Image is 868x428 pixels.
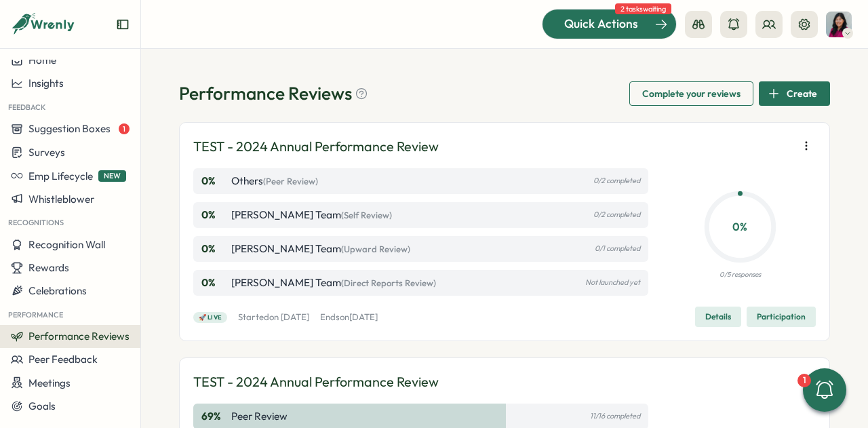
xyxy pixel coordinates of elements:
div: 1 [797,374,811,387]
img: Kat Haynes [826,12,852,37]
p: 0 % [201,208,229,222]
p: Peer Review [231,409,288,424]
button: Quick Actions [542,9,677,39]
span: NEW [98,170,126,182]
span: Performance Reviews [28,330,130,343]
button: Details [695,307,741,327]
span: 1 [119,123,130,134]
p: Started on [DATE] [238,311,309,324]
span: Surveys [28,146,65,159]
button: 1 [803,368,846,412]
p: 0/1 completed [595,244,640,253]
p: TEST - 2024 Annual Performance Review [193,372,439,393]
h1: Performance Reviews [179,81,368,105]
button: Create [759,81,830,106]
button: Complete your reviews [629,81,753,106]
span: (Peer Review) [263,176,318,187]
p: 0/2 completed [593,210,640,219]
span: (Direct Reports Review) [341,277,436,288]
span: Home [28,54,56,66]
span: Emp Lifecycle [28,170,93,182]
p: 0 % [201,241,229,256]
p: Others [231,174,318,189]
p: 11/16 completed [590,412,640,421]
span: Rewards [28,261,69,274]
p: TEST - 2024 Annual Performance Review [193,136,439,157]
span: 2 tasks waiting [615,3,671,14]
p: Ends on [DATE] [320,311,378,324]
p: Not launched yet [585,278,640,287]
span: Peer Feedback [28,353,98,366]
span: Suggestion Boxes [28,122,111,135]
span: Insights [28,77,64,90]
p: [PERSON_NAME] Team [231,275,436,290]
span: Celebrations [28,284,87,297]
span: (Upward Review) [341,244,410,254]
span: Complete your reviews [642,82,741,105]
p: 69 % [201,409,229,424]
span: 🚀 Live [199,313,222,322]
button: Expand sidebar [116,18,130,31]
span: Goals [28,400,56,412]
p: 0/5 responses [719,269,761,280]
span: Participation [757,307,806,326]
p: [PERSON_NAME] Team [231,241,410,256]
p: 0 % [201,275,229,290]
span: (Self Review) [341,210,392,220]
span: Create [787,82,817,105]
span: Quick Actions [564,15,638,33]
span: Whistleblower [28,193,94,206]
p: 0 % [201,174,229,189]
p: [PERSON_NAME] Team [231,208,392,222]
span: Details [705,307,731,326]
button: Participation [747,307,816,327]
span: Recognition Wall [28,238,105,251]
p: 0/2 completed [593,176,640,185]
span: Meetings [28,376,71,389]
p: 0 % [707,218,773,235]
